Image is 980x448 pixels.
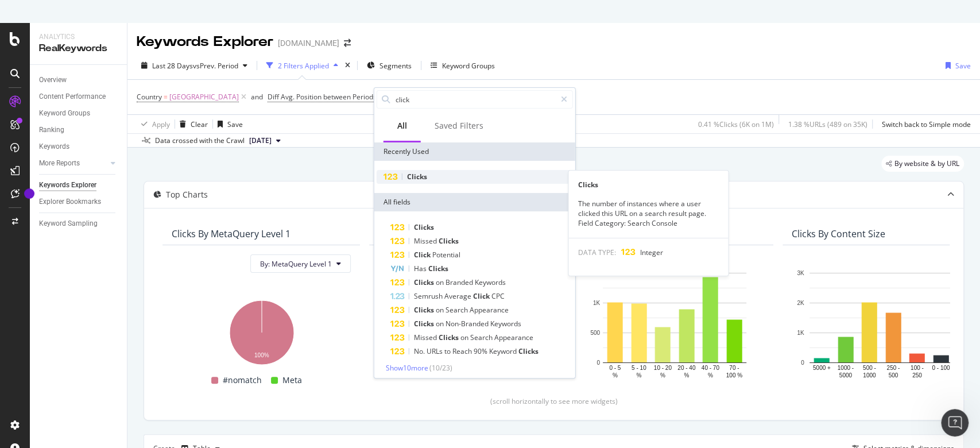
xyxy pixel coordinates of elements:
[169,89,239,105] span: [GEOGRAPHIC_DATA]
[39,196,119,208] a: Explorer Bookmarks
[175,115,208,133] button: Clear
[446,319,490,329] span: Non-Branded
[474,346,489,356] span: 90%
[446,277,475,287] span: Branded
[613,372,618,379] text: %
[429,363,452,373] span: ( 10 / 23 )
[164,92,168,102] span: =
[374,142,575,161] div: Recently Used
[839,372,853,379] text: 5000
[435,120,483,132] div: Saved Filters
[39,196,101,208] div: Explorer Bookmarks
[39,124,64,136] div: Ranking
[882,119,971,129] div: Switch back to Simple mode
[172,295,351,366] div: A chart.
[249,136,272,146] span: 2025 Aug. 31st
[439,236,459,246] span: Clicks
[863,365,876,371] text: 500 -
[155,136,245,146] div: Data crossed with the Crawl
[24,188,34,199] div: Tooltip anchor
[729,365,739,371] text: 70 -
[414,346,427,356] span: No.
[414,222,434,232] span: Clicks
[578,248,615,257] span: DATA TYPE:
[788,119,867,129] div: 1.38 % URLs ( 489 on 35K )
[268,92,400,102] span: Diff Avg. Position between Periods - Value
[152,61,193,71] span: Last 28 Days
[436,277,446,287] span: on
[39,74,119,86] a: Overview
[955,61,971,71] div: Save
[223,373,262,387] span: #nomatch
[414,264,428,273] span: Has
[397,120,407,132] div: All
[158,396,950,406] div: (scroll horizontally to see more widgets)
[518,346,539,356] span: Clicks
[813,365,831,371] text: 5000 +
[374,193,575,211] div: All fields
[640,248,663,257] span: Integer
[251,91,263,102] button: and
[414,319,436,329] span: Clicks
[444,346,452,356] span: to
[585,267,764,380] svg: A chart.
[590,330,600,336] text: 500
[39,32,118,42] div: Analytics
[152,119,170,129] div: Apply
[282,373,302,387] span: Meta
[137,32,273,52] div: Keywords Explorer
[39,74,67,86] div: Overview
[407,172,427,181] span: Clicks
[39,107,119,119] a: Keyword Groups
[191,119,208,129] div: Clear
[863,372,876,379] text: 1000
[436,319,446,329] span: on
[470,305,509,315] span: Appearance
[343,60,353,71] div: times
[414,236,439,246] span: Missed
[172,228,290,240] div: Clicks By MetaQuery Level 1
[442,61,495,71] div: Keyword Groups
[414,291,444,301] span: Semrush
[137,56,252,75] button: Last 28 DaysvsPrev. Period
[452,346,474,356] span: Reach
[379,61,412,71] span: Segments
[278,37,339,49] div: [DOMAIN_NAME]
[278,61,329,71] div: 2 Filters Applied
[39,107,90,119] div: Keyword Groups
[792,228,885,240] div: Clicks By Content Size
[414,305,436,315] span: Clicks
[254,352,269,358] text: 100%
[213,115,243,133] button: Save
[797,300,804,306] text: 2K
[797,270,804,276] text: 3K
[39,91,106,103] div: Content Performance
[394,91,556,108] input: Search by field name
[39,179,96,191] div: Keywords Explorer
[698,119,774,129] div: 0.41 % Clicks ( 6K on 1M )
[251,92,263,102] div: and
[250,254,351,273] button: By: MetaQuery Level 1
[494,333,533,342] span: Appearance
[932,365,950,371] text: 0 - 100
[888,372,898,379] text: 500
[414,277,436,287] span: Clicks
[39,91,119,103] a: Content Performance
[439,333,460,342] span: Clicks
[227,119,243,129] div: Save
[260,259,332,269] span: By: MetaQuery Level 1
[427,346,444,356] span: URLs
[801,360,804,366] text: 0
[39,141,119,153] a: Keywords
[473,291,491,301] span: Click
[262,56,343,75] button: 2 Filters Applied
[490,319,521,329] span: Keywords
[137,115,170,133] button: Apply
[362,56,416,75] button: Segments
[166,189,208,200] div: Top Charts
[414,250,432,260] span: Click
[654,365,672,371] text: 10 - 20
[39,157,80,169] div: More Reports
[596,360,600,366] text: 0
[677,365,696,371] text: 20 - 40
